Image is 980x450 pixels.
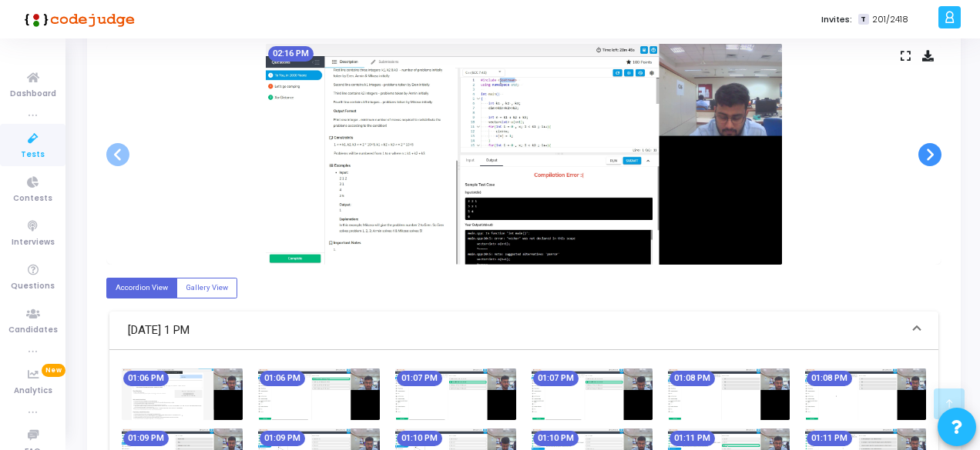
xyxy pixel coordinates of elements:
span: Candidates [8,324,58,337]
span: Analytics [14,385,52,398]
img: logo [19,4,135,35]
span: T [858,14,868,25]
mat-chip: 01:06 PM [123,371,169,386]
mat-chip: 01:07 PM [533,371,579,386]
mat-chip: 01:09 PM [260,431,305,446]
span: Interviews [12,236,55,249]
mat-chip: 01:09 PM [123,431,169,446]
span: New [42,364,65,377]
mat-panel-title: [DATE] 1 PM [128,322,901,339]
span: 201/2418 [872,13,908,26]
mat-chip: 01:08 PM [807,371,852,386]
span: Questions [11,280,55,293]
label: Invites: [821,13,852,26]
label: Gallery View [176,278,237,298]
mat-chip: 01:08 PM [670,371,715,386]
img: screenshot-1758181034129.jpeg [395,368,516,420]
img: screenshot-1758181004112.jpeg [258,368,379,420]
mat-chip: 01:10 PM [397,431,442,446]
mat-chip: 01:06 PM [260,371,305,386]
span: Contests [13,192,52,205]
img: screenshot-1758180973215.jpeg [122,368,243,420]
label: Accordion View [106,278,177,298]
mat-expansion-panel-header: [DATE] 1 PM [109,312,938,350]
img: screenshot-1758181124127.jpeg [805,368,926,420]
mat-chip: 01:07 PM [397,371,442,386]
mat-chip: 01:11 PM [807,431,852,446]
img: screenshot-1758181064133.jpeg [532,368,653,420]
mat-chip: 01:10 PM [533,431,579,446]
mat-chip: 02:16 PM [268,46,314,62]
img: screenshot-1758181094129.jpeg [668,368,789,420]
mat-chip: 01:11 PM [670,431,715,446]
span: Dashboard [10,88,56,101]
span: Tests [21,148,45,162]
img: screenshot-1758185174139.jpeg [266,44,782,265]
